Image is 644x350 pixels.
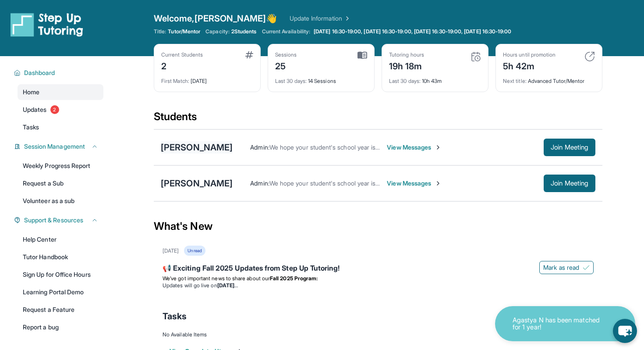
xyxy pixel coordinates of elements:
[18,319,103,335] a: Report a bug
[245,51,253,58] img: card
[18,102,103,118] a: Updates2
[544,175,595,192] button: Join Meeting
[250,179,269,187] span: Admin :
[275,78,307,84] span: Last 30 days :
[231,28,257,35] span: 2 Students
[23,123,39,132] span: Tasks
[270,275,318,282] strong: Fall 2025 Program:
[161,72,253,85] div: [DATE]
[543,263,579,272] span: Mark as read
[18,284,103,300] a: Learning Portal Demo
[163,282,594,289] li: Updates will go live on
[161,58,203,72] div: 2
[18,302,103,318] a: Request a Feature
[503,58,556,72] div: 5h 42m
[389,58,424,72] div: 19h 18m
[435,180,442,187] img: Chevron-Right
[342,14,351,23] img: Chevron Right
[513,317,600,331] p: Agastya N has been matched for 1 year!
[161,177,233,189] div: [PERSON_NAME]
[613,319,637,343] button: chat-button
[217,282,238,289] strong: [DATE]
[154,12,277,25] span: Welcome, [PERSON_NAME] 👋
[18,249,103,265] a: Tutor Handbook
[290,14,351,23] a: Update Information
[539,261,594,274] button: Mark as read
[18,119,103,135] a: Tasks
[387,179,442,188] span: View Messages
[357,51,367,59] img: card
[24,68,55,77] span: Dashboard
[161,141,233,154] div: [PERSON_NAME]
[583,264,590,271] img: Mark as read
[389,51,424,58] div: Tutoring hours
[24,142,85,151] span: Session Management
[18,193,103,209] a: Volunteer as a sub
[154,207,602,246] div: What's New
[154,28,166,35] span: Title:
[389,78,421,84] span: Last 30 days :
[154,110,602,129] div: Students
[21,142,98,151] button: Session Management
[50,105,59,114] span: 2
[503,78,527,84] span: Next title :
[161,51,203,58] div: Current Students
[205,28,230,35] span: Capacity:
[387,143,442,152] span: View Messages
[275,51,297,58] div: Sessions
[584,51,595,62] img: card
[163,247,179,254] div: [DATE]
[389,72,481,85] div: 10h 43m
[161,78,189,84] span: First Match :
[21,68,98,77] button: Dashboard
[11,12,83,37] img: logo
[163,310,187,322] span: Tasks
[24,216,83,225] span: Support & Resources
[18,267,103,282] a: Sign Up for Office Hours
[314,28,511,35] span: [DATE] 16:30-19:00, [DATE] 16:30-19:00, [DATE] 16:30-19:00, [DATE] 16:30-19:00
[18,158,103,174] a: Weekly Progress Report
[23,88,39,96] span: Home
[275,72,367,85] div: 14 Sessions
[163,331,594,338] div: No Available Items
[471,51,481,62] img: card
[163,275,270,282] span: We’ve got important news to share about our
[503,72,595,85] div: Advanced Tutor/Mentor
[21,216,98,225] button: Support & Resources
[163,263,594,275] div: 📢 Exciting Fall 2025 Updates from Step Up Tutoring!
[503,51,556,58] div: Hours until promotion
[262,28,310,35] span: Current Availability:
[275,58,297,72] div: 25
[551,181,588,186] span: Join Meeting
[312,28,513,35] a: [DATE] 16:30-19:00, [DATE] 16:30-19:00, [DATE] 16:30-19:00, [DATE] 16:30-19:00
[184,246,205,256] div: Unread
[18,175,103,191] a: Request a Sub
[435,144,442,151] img: Chevron-Right
[18,232,103,247] a: Help Center
[551,145,588,150] span: Join Meeting
[250,143,269,151] span: Admin :
[18,84,103,100] a: Home
[168,28,200,35] span: Tutor/Mentor
[23,105,47,114] span: Updates
[544,139,595,156] button: Join Meeting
